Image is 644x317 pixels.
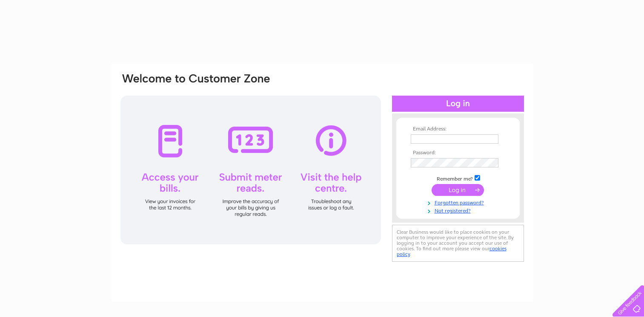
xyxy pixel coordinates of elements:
[392,225,524,262] div: Clear Business would like to place cookies on your computer to improve your experience of the sit...
[432,184,484,196] input: Submit
[409,174,507,182] td: Remember me?
[397,246,507,257] a: cookies policy
[411,198,507,206] a: Forgotten password?
[409,150,507,156] th: Password:
[411,206,507,214] a: Not registered?
[409,126,507,132] th: Email Address:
